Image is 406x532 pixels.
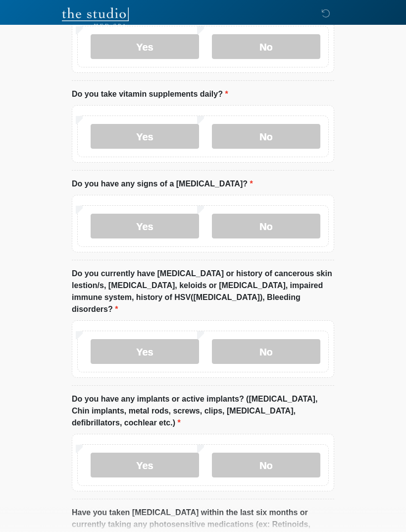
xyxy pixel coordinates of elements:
[91,124,199,149] label: Yes
[72,88,228,100] label: Do you take vitamin supplements daily?
[91,214,199,238] label: Yes
[91,453,199,477] label: Yes
[91,339,199,364] label: Yes
[212,214,320,238] label: No
[212,124,320,149] label: No
[212,34,320,59] label: No
[212,453,320,477] label: No
[72,268,334,315] label: Do you currently have [MEDICAL_DATA] or history of cancerous skin lestion/s, [MEDICAL_DATA], kelo...
[72,393,334,429] label: Do you have any implants or active implants? ([MEDICAL_DATA], Chin implants, metal rods, screws, ...
[72,178,253,190] label: Do you have any signs of a [MEDICAL_DATA]?
[212,339,320,364] label: No
[62,7,129,27] img: The Studio Med Spa Logo
[91,34,199,59] label: Yes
